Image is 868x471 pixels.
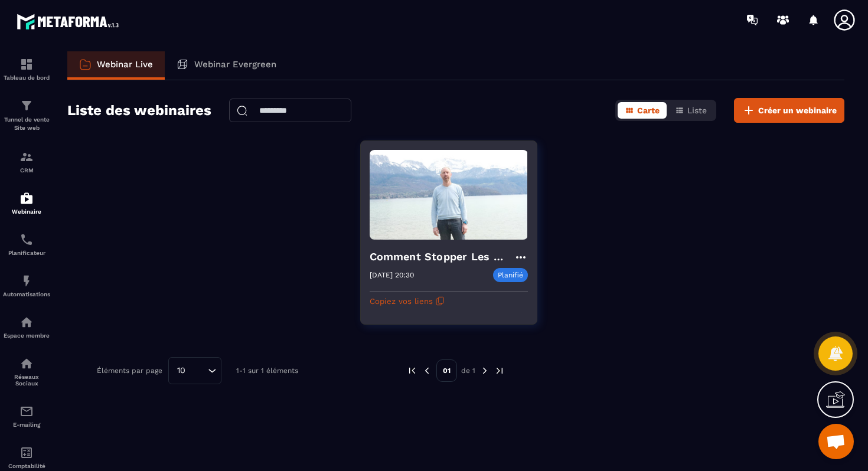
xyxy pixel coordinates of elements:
[668,102,714,119] button: Liste
[48,68,57,78] img: tab_domain_overview_orange.svg
[637,106,660,115] span: Carte
[3,421,50,428] p: E-mailing
[3,116,50,132] p: Tunnel de vente Site web
[370,292,445,310] button: Copiez vos liens
[31,31,133,40] div: Domaine: [DOMAIN_NAME]
[33,19,58,28] div: v 4.0.25
[19,150,34,164] img: formation
[3,291,50,297] p: Automatisations
[734,98,844,123] button: Créer un webinaire
[19,233,34,247] img: scheduler
[17,11,123,32] img: logo
[3,208,50,215] p: Webinaire
[236,367,298,375] p: 1-1 sur 1 éléments
[370,248,514,265] h4: Comment Stopper Les Conflits Et Mieux Communiquer avec ton ado ?
[3,224,50,265] a: schedulerschedulerPlanificateur
[3,306,50,348] a: automationsautomationsEspace membre
[3,141,50,182] a: formationformationCRM
[758,104,837,116] span: Créer un webinaire
[3,182,50,224] a: automationsautomationsWebinaire
[3,167,50,174] p: CRM
[818,424,854,459] div: Ouvrir le chat
[61,70,91,77] div: Domaine
[67,99,211,122] h2: Liste des webinaires
[407,365,417,376] img: prev
[134,68,143,78] img: tab_keywords_by_traffic_grey.svg
[19,19,28,28] img: logo_orange.svg
[3,332,50,339] p: Espace membre
[422,365,432,376] img: prev
[479,365,490,376] img: next
[370,271,414,279] p: [DATE] 20:30
[19,404,34,418] img: email
[494,365,505,376] img: next
[190,364,205,377] input: Search for option
[147,70,181,77] div: Mots-clés
[19,57,34,71] img: formation
[168,357,221,384] div: Search for option
[3,265,50,306] a: automationsautomationsAutomatisations
[97,367,162,375] p: Éléments par page
[3,463,50,469] p: Comptabilité
[3,374,50,387] p: Réseaux Sociaux
[19,99,34,113] img: formation
[3,348,50,395] a: social-networksocial-networkRéseaux Sociaux
[194,59,276,70] p: Webinar Evergreen
[67,51,165,80] a: Webinar Live
[3,90,50,141] a: formationformationTunnel de vente Site web
[3,395,50,437] a: emailemailE-mailing
[19,31,28,40] img: website_grey.svg
[3,250,50,256] p: Planificateur
[461,366,475,375] p: de 1
[19,274,34,288] img: automations
[19,315,34,329] img: automations
[618,102,667,119] button: Carte
[19,446,34,460] img: accountant
[19,356,34,371] img: social-network
[97,59,153,70] p: Webinar Live
[173,364,190,377] span: 10
[3,48,50,90] a: formationformationTableau de bord
[370,150,528,240] img: webinar-background
[436,359,457,382] p: 01
[687,106,707,115] span: Liste
[19,191,34,205] img: automations
[493,268,528,282] p: Planifié
[3,74,50,81] p: Tableau de bord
